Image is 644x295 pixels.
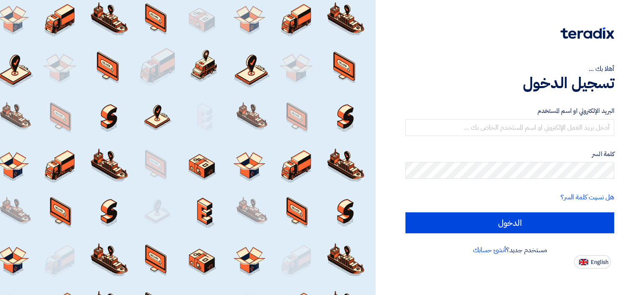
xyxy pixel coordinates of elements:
[473,245,506,255] a: أنشئ حسابك
[405,245,614,255] div: مستخدم جديد؟
[574,255,611,269] button: English
[405,149,614,159] label: كلمة السر
[561,192,614,202] a: هل نسيت كلمة السر؟
[405,74,614,92] h1: تسجيل الدخول
[561,27,614,39] img: Teradix logo
[405,106,614,116] label: البريد الإلكتروني او اسم المستخدم
[591,259,608,265] span: English
[405,212,614,233] input: الدخول
[405,64,614,74] div: أهلا بك ...
[579,259,588,265] img: en-US.png
[405,119,614,136] input: أدخل بريد العمل الإلكتروني او اسم المستخدم الخاص بك ...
